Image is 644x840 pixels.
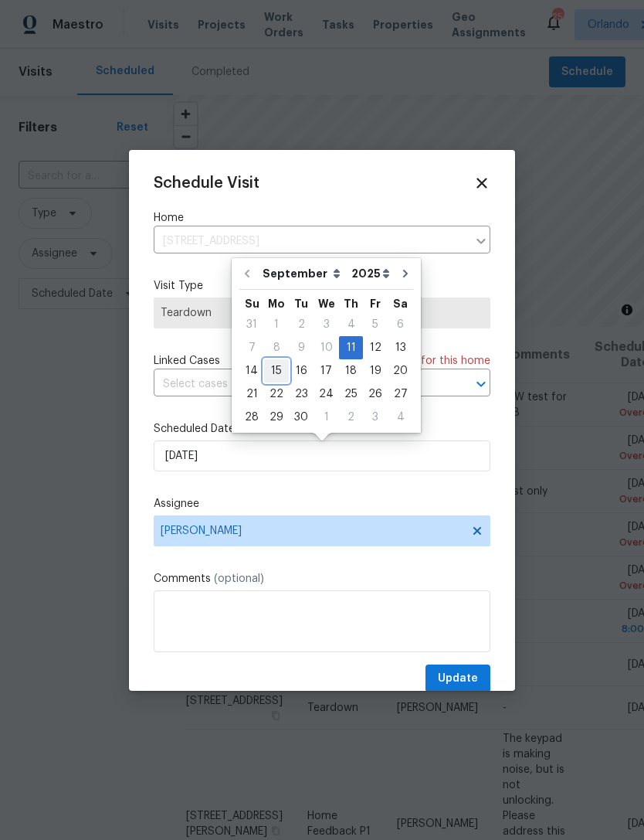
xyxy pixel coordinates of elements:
button: Open [470,373,492,395]
div: Tue Sep 02 2025 [289,313,314,336]
div: 8 [264,337,289,359]
div: Sat Sep 13 2025 [388,336,413,359]
span: Update [438,669,478,689]
span: [PERSON_NAME] [161,525,463,537]
div: Wed Sep 24 2025 [314,383,339,406]
div: Thu Sep 11 2025 [339,336,363,359]
div: 6 [388,314,413,335]
button: Go to previous month [236,258,259,289]
button: Go to next month [394,258,417,289]
div: 19 [363,360,388,382]
span: Close [473,175,490,192]
div: Wed Oct 01 2025 [314,406,339,429]
div: Fri Oct 03 2025 [363,406,388,429]
div: 1 [264,314,289,335]
div: 7 [239,337,264,359]
div: Thu Sep 25 2025 [339,383,363,406]
div: 5 [363,314,388,335]
div: 3 [314,314,339,335]
abbr: Tuesday [294,298,308,309]
div: Wed Sep 17 2025 [314,359,339,383]
div: 11 [339,337,363,359]
div: 1 [314,406,339,428]
div: 14 [239,360,264,382]
div: 22 [264,383,289,405]
div: Fri Sep 26 2025 [363,383,388,406]
span: Linked Cases [154,353,220,369]
div: 26 [363,383,388,405]
div: Tue Sep 23 2025 [289,383,314,406]
div: Sat Sep 06 2025 [388,313,413,336]
button: Update [425,665,490,693]
div: Tue Sep 16 2025 [289,359,314,383]
span: Schedule Visit [154,175,259,191]
div: Mon Sep 01 2025 [264,313,289,336]
div: 30 [289,406,314,428]
select: Year [347,262,394,285]
div: 12 [363,337,388,359]
div: 10 [314,337,339,359]
abbr: Saturday [393,298,408,309]
div: 24 [314,383,339,405]
div: Sun Sep 07 2025 [239,336,264,359]
abbr: Friday [370,298,381,309]
div: Mon Sep 15 2025 [264,359,289,383]
select: Month [259,262,347,285]
abbr: Thursday [344,298,358,309]
span: Teardown [161,305,483,321]
div: 28 [239,406,264,428]
div: Sun Sep 14 2025 [239,359,264,383]
div: Thu Sep 18 2025 [339,359,363,383]
div: Tue Sep 09 2025 [289,336,314,359]
div: 13 [388,337,413,359]
abbr: Monday [268,298,285,309]
div: 2 [339,406,363,428]
label: Home [154,210,490,226]
div: Wed Sep 10 2025 [314,336,339,359]
div: 20 [388,360,413,382]
div: 18 [339,360,363,382]
div: Fri Sep 19 2025 [363,359,388,383]
div: Sun Aug 31 2025 [239,313,264,336]
div: Fri Sep 05 2025 [363,313,388,336]
div: Thu Sep 04 2025 [339,313,363,336]
div: Mon Sep 29 2025 [264,406,289,429]
div: Fri Sep 12 2025 [363,336,388,359]
div: 15 [264,360,289,382]
input: Enter in an address [154,230,467,253]
div: 3 [363,406,388,428]
label: Scheduled Date [154,421,490,437]
label: Comments [154,571,490,587]
div: 2 [289,314,314,335]
div: Wed Sep 03 2025 [314,313,339,336]
div: 16 [289,360,314,382]
input: Select cases [154,372,447,396]
div: 4 [388,406,413,428]
div: Sat Sep 27 2025 [388,383,413,406]
div: 25 [339,383,363,405]
div: Mon Sep 22 2025 [264,383,289,406]
div: 29 [264,406,289,428]
span: (optional) [214,573,264,584]
div: 23 [289,383,314,405]
div: 17 [314,360,339,382]
input: M/D/YYYY [154,440,490,471]
div: Tue Sep 30 2025 [289,406,314,429]
div: 31 [239,314,264,335]
label: Assignee [154,496,490,512]
div: 21 [239,383,264,405]
div: Thu Oct 02 2025 [339,406,363,429]
div: Sat Sep 20 2025 [388,359,413,383]
div: 27 [388,383,413,405]
div: Sat Oct 04 2025 [388,406,413,429]
div: Sun Sep 28 2025 [239,406,264,429]
div: Sun Sep 21 2025 [239,383,264,406]
div: 9 [289,337,314,359]
label: Visit Type [154,278,490,294]
abbr: Wednesday [318,298,335,309]
abbr: Sunday [245,298,259,309]
div: Mon Sep 08 2025 [264,336,289,359]
div: 4 [339,314,363,335]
